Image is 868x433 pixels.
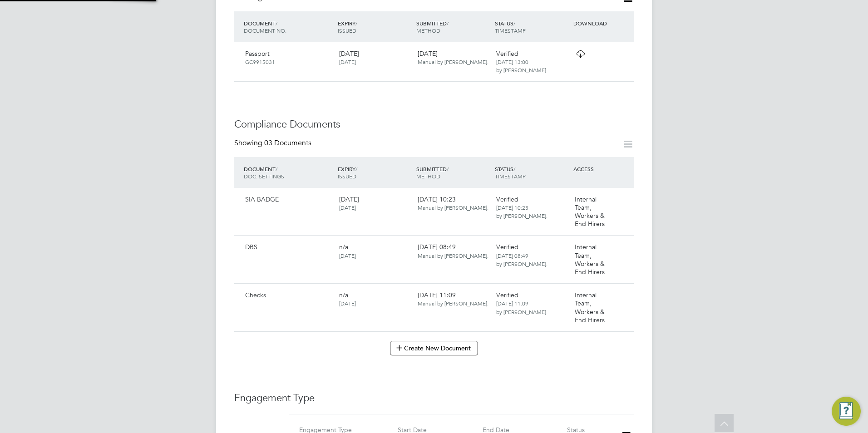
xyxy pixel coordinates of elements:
[496,243,518,251] span: Verified
[242,46,335,69] div: Passport
[496,49,518,58] span: Verified
[416,172,440,180] span: METHOD
[496,66,547,74] span: by [PERSON_NAME].
[339,195,359,203] span: [DATE]
[242,15,335,39] div: DOCUMENT
[495,172,526,180] span: TIMESTAMP
[335,161,414,184] div: EXPIRY
[414,161,493,184] div: SUBMITTED
[414,46,493,69] div: [DATE]
[571,15,634,31] div: DOWNLOAD
[276,165,277,172] span: /
[513,165,515,172] span: /
[416,27,440,34] span: METHOD
[495,27,526,34] span: TIMESTAMP
[447,20,449,27] span: /
[355,20,357,27] span: /
[418,243,488,259] span: [DATE] 08:49
[575,291,605,324] span: Internal Team, Workers & End Hirers
[335,15,414,39] div: EXPIRY
[496,58,528,65] span: [DATE] 13:00
[234,138,313,148] div: Showing
[245,291,266,299] span: Checks
[245,58,275,65] span: GC9915031
[418,195,488,212] span: [DATE] 10:23
[390,341,478,355] button: Create New Document
[234,118,634,131] h3: Compliance Documents
[339,300,356,307] span: [DATE]
[245,243,257,251] span: DBS
[339,243,348,251] span: n/a
[496,291,518,299] span: Verified
[339,58,356,65] span: [DATE]
[575,195,605,228] span: Internal Team, Workers & End Hirers
[242,161,335,184] div: DOCUMENT
[496,252,547,267] span: [DATE] 08:49 by [PERSON_NAME].
[338,172,356,180] span: ISSUED
[418,291,488,307] span: [DATE] 11:09
[496,195,518,203] span: Verified
[244,172,284,180] span: DOC. SETTINGS
[418,252,488,259] span: Manual by [PERSON_NAME].
[496,204,547,219] span: [DATE] 10:23 by [PERSON_NAME].
[355,165,357,172] span: /
[339,204,356,211] span: [DATE]
[418,204,488,211] span: Manual by [PERSON_NAME].
[335,46,414,69] div: [DATE]
[264,138,311,148] span: 03 Documents
[339,291,348,299] span: n/a
[338,27,356,34] span: ISSUED
[339,252,356,259] span: [DATE]
[493,161,571,184] div: STATUS
[575,243,605,276] span: Internal Team, Workers & End Hirers
[496,300,547,315] span: [DATE] 11:09 by [PERSON_NAME].
[244,27,286,34] span: DOCUMENT NO.
[418,58,488,65] span: Manual by [PERSON_NAME].
[234,392,634,405] h3: Engagement Type
[493,15,571,39] div: STATUS
[513,20,515,27] span: /
[418,300,488,307] span: Manual by [PERSON_NAME].
[571,161,634,177] div: ACCESS
[245,195,279,203] span: SIA BADGE
[447,165,449,172] span: /
[414,15,493,39] div: SUBMITTED
[832,397,861,426] button: Engage Resource Center
[276,20,277,27] span: /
